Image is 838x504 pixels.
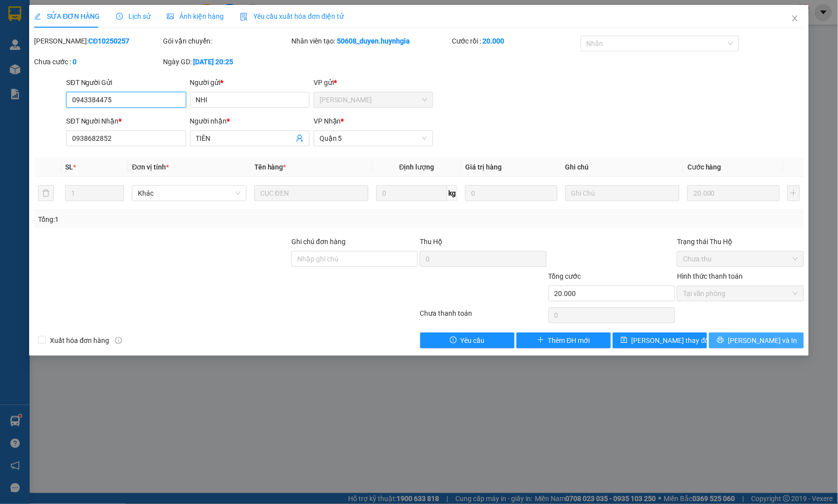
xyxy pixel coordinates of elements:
span: Xuất hóa đơn hàng [46,335,113,346]
label: Hình thức thanh toán [677,272,743,280]
span: Giá trị hàng [465,163,502,171]
div: Tổng: 1 [38,214,323,225]
span: Thêm ĐH mới [548,335,590,346]
div: [PERSON_NAME] [8,8,87,31]
input: 0 [687,185,779,201]
div: 0912979573 [94,42,173,56]
span: [PERSON_NAME] thay đổi [632,335,711,346]
button: plusThêm ĐH mới [517,333,611,348]
span: Quận 5 [319,131,427,146]
span: save [621,336,628,344]
img: icon [240,13,248,21]
span: Ảnh kiện hàng [167,12,224,20]
div: Ngày GD: [163,56,289,67]
div: HUY [94,31,173,42]
span: info-circle [115,337,122,344]
div: SĐT Người Gửi [66,77,186,88]
span: Cam Đức [319,92,427,107]
div: Cước rồi : [452,36,579,46]
span: Gửi: [8,8,24,19]
div: Chưa cước : [34,56,160,67]
span: Yêu cầu xuất hóa đơn điện tử [240,12,344,20]
span: Cước hàng [687,163,721,171]
span: Đơn vị tính [132,163,169,171]
span: kg [447,185,457,201]
b: [DATE] 20:25 [193,58,233,66]
span: Tên hàng [254,163,286,171]
b: CĐ10250257 [88,37,129,45]
span: user-add [296,134,304,142]
button: delete [38,185,54,201]
span: exclamation-circle [450,336,457,344]
th: Ghi chú [561,158,683,177]
div: VP gửi [314,77,433,88]
div: Người nhận [190,116,310,126]
input: 0 [465,185,557,201]
span: Yêu cầu [461,335,485,346]
button: save[PERSON_NAME] thay đổi [613,333,707,348]
input: Ghi chú đơn hàng [291,251,418,267]
div: SĐT Người Nhận [66,116,186,126]
label: Ghi chú đơn hàng [291,238,346,246]
span: Chưa thu [683,252,798,266]
div: 0914424765 [8,42,87,56]
span: VP Nhận [314,117,341,125]
b: 0 [73,58,77,66]
div: Nhân viên tạo: [291,36,450,46]
div: Gói vận chuyển: [163,36,289,46]
span: clock-circle [116,13,123,20]
div: [PERSON_NAME] [94,8,173,31]
button: plus [788,185,800,201]
span: printer [717,336,724,344]
span: edit [34,13,41,20]
div: 40.000 [7,62,89,74]
button: exclamation-circleYêu cầu [420,333,515,348]
button: printer[PERSON_NAME] và In [709,333,803,348]
span: SỬA ĐƠN HÀNG [34,12,100,20]
b: 20.000 [483,37,505,45]
input: Ghi Chú [565,185,679,201]
span: Tại văn phòng [683,286,798,301]
span: Tổng cước [549,272,581,280]
div: Người gửi [190,77,310,88]
div: [PERSON_NAME]: [34,36,160,46]
span: Định lượng [399,163,435,171]
b: 50608_duyen.huynhgia [337,37,410,45]
div: Trạng thái Thu Hộ [677,236,803,247]
span: Lịch sử [116,12,151,20]
span: [PERSON_NAME] và In [728,335,797,346]
span: picture [167,13,174,20]
span: Nhận: [94,8,118,19]
span: close [791,14,799,22]
span: SL [65,163,73,171]
span: Thu Hộ [420,238,442,246]
span: Khác [138,186,240,201]
span: Đã thu : [7,63,38,74]
button: Close [781,5,809,33]
span: plus [537,336,544,344]
div: Chưa thanh toán [419,308,547,325]
div: MỸ [8,31,87,42]
input: VD: Bàn, Ghế [254,185,368,201]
